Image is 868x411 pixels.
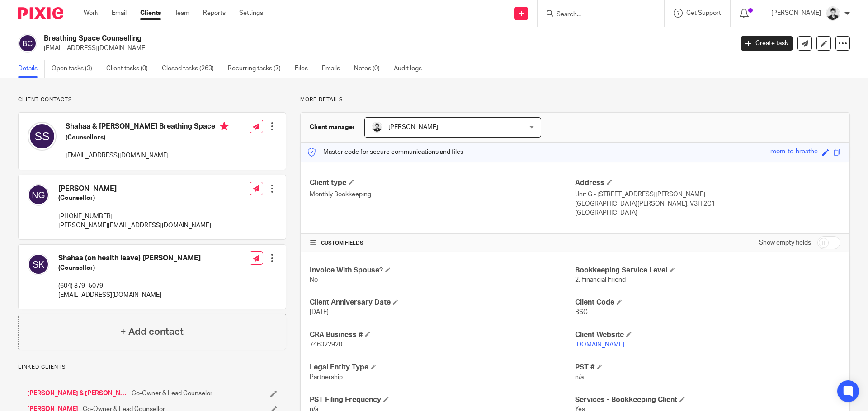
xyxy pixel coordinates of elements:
[18,96,286,103] p: Client contacts
[556,11,637,19] input: Search
[310,330,575,340] h4: CRA Business #
[84,9,98,18] a: Work
[18,7,63,19] img: Pixie
[771,9,821,18] p: [PERSON_NAME]
[575,395,840,405] h4: Services - Bookkeeping Client
[310,123,355,132] h3: Client manager
[220,122,229,131] i: Primary
[759,238,811,247] label: Show empty fields
[310,395,575,405] h4: PST Filing Frequency
[28,254,49,275] img: svg%3E
[295,60,315,78] a: Files
[575,342,624,348] a: [DOMAIN_NAME]
[175,9,189,18] a: Team
[112,9,127,18] a: Email
[66,151,229,160] p: [EMAIL_ADDRESS][DOMAIN_NAME]
[741,36,793,51] a: Create task
[394,60,429,78] a: Audit logs
[44,44,727,53] p: [EMAIL_ADDRESS][DOMAIN_NAME]
[58,212,211,221] p: [PHONE_NUMBER]
[58,282,201,291] p: (604) 379- 5079
[18,60,45,78] a: Details
[58,221,211,230] p: [PERSON_NAME][EMAIL_ADDRESS][DOMAIN_NAME]
[310,240,575,247] h4: CUSTOM FIELDS
[310,363,575,372] h4: Legal Entity Type
[18,34,37,53] img: svg%3E
[770,147,818,157] div: room-to-breathe
[239,9,263,18] a: Settings
[66,133,229,142] h5: (Counsellors)
[310,178,575,188] h4: Client type
[322,60,347,78] a: Emails
[28,184,49,206] img: svg%3E
[310,266,575,275] h4: Invoice With Spouse?
[52,60,99,78] a: Open tasks (3)
[120,325,184,339] h4: + Add contact
[372,122,382,133] img: squarehead.jpg
[58,184,211,194] h4: [PERSON_NAME]
[310,309,329,315] span: [DATE]
[307,148,463,157] p: Master code for secure communications and files
[18,364,286,371] p: Linked clients
[310,190,575,199] p: Monthly Bookkeeping
[826,6,840,21] img: squarehead.jpg
[686,10,721,16] span: Get Support
[203,9,226,18] a: Reports
[66,122,229,133] h4: Shahaa & [PERSON_NAME] Breathing Space
[27,389,127,398] a: [PERSON_NAME] & [PERSON_NAME]
[310,298,575,307] h4: Client Anniversary Date
[575,298,840,307] h4: Client Code
[575,363,840,372] h4: PST #
[44,34,590,43] h2: Breathing Space Counselling
[575,199,840,208] p: [GEOGRAPHIC_DATA][PERSON_NAME], V3H 2C1
[310,277,318,283] span: No
[28,122,57,151] img: svg%3E
[310,342,342,348] span: 746022920
[575,266,840,275] h4: Bookkeeping Service Level
[58,194,211,203] h5: (Counsellor)
[575,374,584,380] span: n/a
[575,178,840,188] h4: Address
[58,263,201,272] h5: (Counsellor)
[228,60,288,78] a: Recurring tasks (7)
[575,190,840,199] p: Unit G - [STREET_ADDRESS][PERSON_NAME]
[388,124,438,130] span: [PERSON_NAME]
[106,60,155,78] a: Client tasks (0)
[58,291,201,300] p: [EMAIL_ADDRESS][DOMAIN_NAME]
[162,60,221,78] a: Closed tasks (263)
[575,277,626,283] span: 2. Financial Friend
[140,9,161,18] a: Clients
[58,254,201,263] h4: Shahaa (on health leave) [PERSON_NAME]
[575,309,588,315] span: BSC
[575,330,840,340] h4: Client Website
[354,60,387,78] a: Notes (0)
[300,96,850,103] p: More details
[132,389,212,398] span: Co-Owner & Lead Counselor
[575,208,840,217] p: [GEOGRAPHIC_DATA]
[310,374,343,380] span: Partnership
